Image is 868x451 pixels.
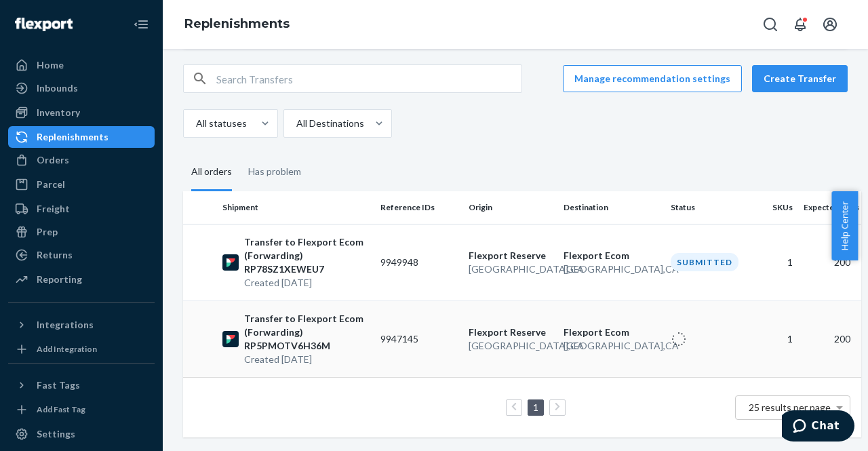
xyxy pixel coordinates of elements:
div: Orders [37,153,69,167]
th: Shipment [217,191,375,224]
div: All orders [191,154,232,191]
div: Add Integration [37,343,97,355]
div: Prep [37,225,58,239]
div: Parcel [37,178,65,191]
p: [GEOGRAPHIC_DATA] , CA [469,262,553,276]
input: Search Transfers [216,65,521,92]
a: Home [8,54,155,76]
div: Add Fast Tag [37,404,85,415]
button: Manage recommendation settings [563,65,742,92]
div: Reporting [37,273,82,286]
img: Flexport logo [15,18,73,31]
th: Reference IDs [375,191,463,224]
div: Has problem [248,154,301,189]
button: Help Center [831,191,858,260]
a: Settings [8,423,155,445]
td: 200 [798,300,861,377]
iframe: Opens a widget where you can chat to one of our agents [782,410,854,444]
div: Home [37,58,64,72]
p: Created [DATE] [244,353,370,366]
div: Returns [37,248,73,262]
div: Integrations [37,318,94,332]
p: Created [DATE] [244,276,370,290]
button: Open account menu [816,11,844,38]
a: Prep [8,221,155,243]
a: Inventory [8,102,155,123]
th: SKUs [754,191,798,224]
div: Inventory [37,106,80,119]
th: Destination [558,191,665,224]
p: [GEOGRAPHIC_DATA] , CA [469,339,553,353]
div: All Destinations [296,117,364,130]
a: Page 1 is your current page [530,401,541,413]
p: Transfer to Flexport Ecom (Forwarding) RP5PMOTV6H36M [244,312,370,353]
button: Create Transfer [752,65,848,92]
button: Integrations [8,314,155,336]
th: Status [665,191,753,224]
div: Settings [37,427,75,441]
a: Freight [8,198,155,220]
div: Fast Tags [37,378,80,392]
button: Fast Tags [8,374,155,396]
a: Inbounds [8,77,155,99]
th: Expected units [798,191,861,224]
button: Close Navigation [127,11,155,38]
th: Origin [463,191,558,224]
button: Open Search Box [757,11,784,38]
a: Orders [8,149,155,171]
p: [GEOGRAPHIC_DATA] , CA [564,262,660,276]
ol: breadcrumbs [174,5,300,44]
input: All Destinations [295,117,296,130]
p: Flexport Ecom [564,326,660,339]
a: Add Integration [8,341,155,357]
a: Replenishments [184,16,290,31]
p: Flexport Reserve [469,326,553,339]
td: 1 [754,300,798,377]
div: Freight [37,202,70,216]
td: 200 [798,224,861,300]
p: [GEOGRAPHIC_DATA] , CA [564,339,660,353]
p: Flexport Reserve [469,249,553,262]
p: Flexport Ecom [564,249,660,262]
td: 9949948 [375,224,463,300]
a: Parcel [8,174,155,195]
div: Inbounds [37,81,78,95]
span: 25 results per page [749,401,831,413]
a: Reporting [8,269,155,290]
input: All statuses [195,117,196,130]
div: Submitted [671,253,738,271]
td: 1 [754,224,798,300]
a: Add Fast Tag [8,401,155,418]
a: Returns [8,244,155,266]
a: Replenishments [8,126,155,148]
p: Transfer to Flexport Ecom (Forwarding) RP78SZ1XEWEU7 [244,235,370,276]
div: All statuses [196,117,247,130]
td: 9947145 [375,300,463,377]
div: Replenishments [37,130,108,144]
button: Open notifications [787,11,814,38]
